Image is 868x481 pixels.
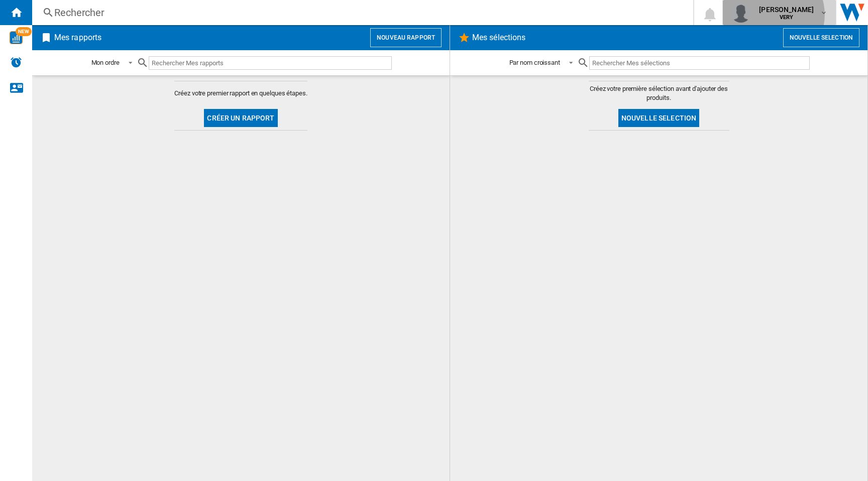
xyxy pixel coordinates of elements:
[204,109,277,127] button: Créer un rapport
[370,28,442,47] button: Nouveau rapport
[470,28,527,47] h2: Mes sélections
[783,28,859,47] button: Nouvelle selection
[10,56,22,68] img: alerts-logo.svg
[618,109,700,127] button: Nouvelle selection
[54,6,667,20] div: Rechercher
[509,59,560,66] div: Par nom croissant
[16,27,32,36] span: NEW
[731,3,751,23] img: profile.jpg
[589,84,729,102] span: Créez votre première sélection avant d'ajouter des produits.
[149,56,392,70] input: Rechercher Mes rapports
[91,59,120,66] div: Mon ordre
[174,89,307,98] span: Créez votre premier rapport en quelques étapes.
[759,5,814,15] span: [PERSON_NAME]
[52,28,103,47] h2: Mes rapports
[780,14,794,21] b: VERY
[589,56,810,70] input: Rechercher Mes sélections
[10,31,23,44] img: wise-card.svg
